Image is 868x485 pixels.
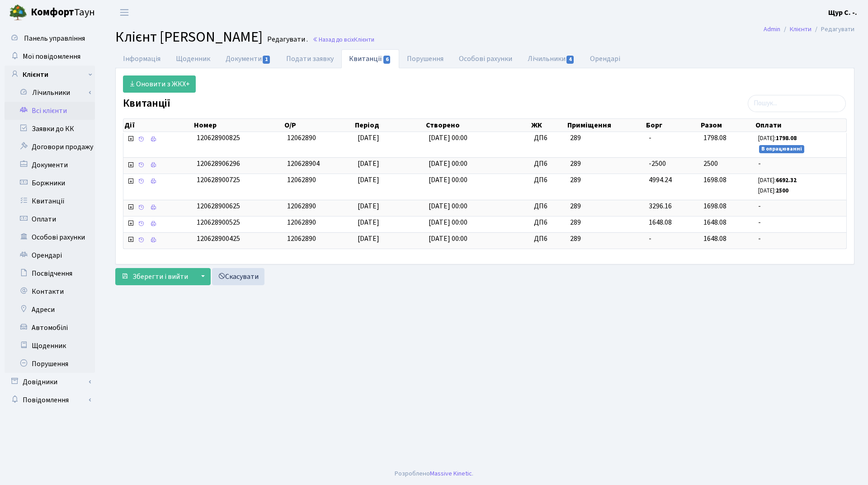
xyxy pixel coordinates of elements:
[115,49,168,68] a: Інформація
[703,234,726,244] span: 1648.08
[758,201,843,212] span: -
[5,29,95,47] a: Панель управління
[5,391,95,409] a: Повідомлення
[570,234,642,244] span: 289
[123,119,193,132] th: Дії
[5,246,95,264] a: Орендарі
[429,201,467,211] span: [DATE] 00:00
[5,283,95,301] a: Контакти
[24,33,85,43] span: Панель управління
[354,35,374,44] span: Клієнти
[700,119,755,132] th: Разом
[534,201,562,212] span: ДП6
[354,119,425,132] th: Період
[582,49,628,68] a: Орендарі
[358,234,379,244] span: [DATE]
[649,234,651,244] span: -
[828,8,857,18] b: Щур С. -.
[287,175,316,185] span: 12062890
[31,5,74,19] b: Комфорт
[283,119,354,132] th: О/Р
[5,355,95,373] a: Порушення
[429,175,467,185] span: [DATE] 00:00
[212,268,264,285] a: Скасувати
[828,7,857,18] a: Щур С. -.
[776,134,797,142] b: 1798.08
[197,234,240,244] span: 120628900425
[759,145,804,153] small: В опрацюванні
[5,319,95,337] a: Автомобілі
[5,47,95,66] a: Мої повідомлення
[358,175,379,185] span: [DATE]
[168,49,218,68] a: Щоденник
[748,95,846,112] input: Пошук...
[755,119,846,132] th: Оплати
[123,75,196,93] a: Оновити з ЖКХ+
[534,159,562,169] span: ДП6
[566,56,574,64] span: 4
[287,217,316,227] span: 12062890
[5,210,95,228] a: Оплати
[649,133,651,143] span: -
[287,201,316,211] span: 12062890
[115,27,263,47] span: Клієнт [PERSON_NAME]
[358,159,379,169] span: [DATE]
[649,201,672,211] span: 3296.16
[649,217,672,227] span: 1648.08
[776,176,797,184] b: 6692.32
[758,176,797,184] small: [DATE]:
[5,373,95,391] a: Довідники
[758,234,843,244] span: -
[10,84,95,102] a: Лічильники
[649,159,666,169] span: -2500
[570,175,642,185] span: 289
[429,133,467,143] span: [DATE] 00:00
[570,159,642,169] span: 289
[265,35,308,44] small: Редагувати .
[9,4,27,22] img: logo.png
[287,234,316,244] span: 12062890
[566,119,645,132] th: Приміщення
[790,24,811,34] a: Клієнти
[123,97,170,110] label: Квитанції
[425,119,531,132] th: Створено
[5,138,95,156] a: Договори продажу
[278,49,341,68] a: Подати заявку
[287,159,320,169] span: 120628904
[758,217,843,228] span: -
[113,5,136,20] button: Переключити навігацію
[218,49,278,68] a: Документи
[758,134,797,142] small: [DATE]:
[5,301,95,319] a: Адреси
[534,133,562,143] span: ДП6
[197,217,240,227] span: 120628900525
[263,56,270,64] span: 1
[703,133,726,143] span: 1798.08
[5,120,95,138] a: Заявки до КК
[132,272,188,282] span: Зберегти і вийти
[383,56,391,64] span: 6
[534,175,562,185] span: ДП6
[23,52,80,61] span: Мої повідомлення
[399,49,451,68] a: Порушення
[115,268,194,285] button: Зберегти і вийти
[534,234,562,244] span: ДП6
[193,119,283,132] th: Номер
[429,217,467,227] span: [DATE] 00:00
[534,217,562,228] span: ДП6
[5,228,95,246] a: Особові рахунки
[429,234,467,244] span: [DATE] 00:00
[649,175,672,185] span: 4994.24
[395,469,473,479] div: Розроблено .
[570,133,642,143] span: 289
[358,201,379,211] span: [DATE]
[703,217,726,227] span: 1648.08
[197,201,240,211] span: 120628900625
[358,133,379,143] span: [DATE]
[31,5,95,20] span: Таун
[5,102,95,120] a: Всі клієнти
[287,133,316,143] span: 12062890
[430,469,472,478] a: Massive Kinetic
[764,24,780,34] a: Admin
[197,159,240,169] span: 120628906296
